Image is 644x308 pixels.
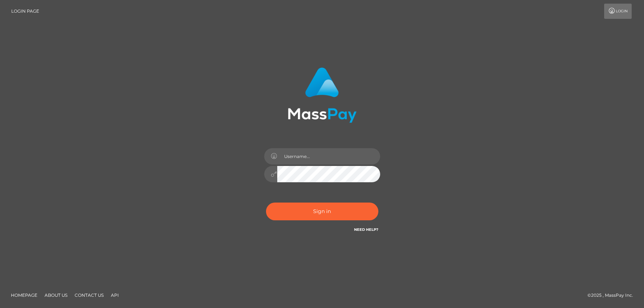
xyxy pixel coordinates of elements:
img: MassPay Login [288,67,357,123]
a: API [108,290,122,301]
a: Contact Us [72,290,107,301]
div: © 2025 , MassPay Inc. [587,291,639,299]
a: Login [604,4,632,19]
a: Need Help? [354,227,378,232]
button: Sign in [266,203,378,220]
input: Username... [277,148,380,165]
a: Login Page [11,4,39,19]
a: Homepage [8,290,40,301]
a: About Us [42,290,70,301]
